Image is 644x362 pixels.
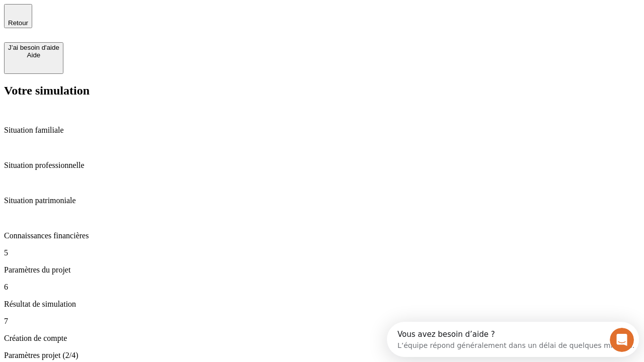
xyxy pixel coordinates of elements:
[4,42,63,74] button: J’ai besoin d'aideAide
[4,4,277,32] div: Ouvrir le Messenger Intercom
[4,317,640,326] p: 7
[8,44,59,51] div: J’ai besoin d'aide
[8,19,28,27] span: Retour
[4,265,640,275] p: Paramètres du projet
[610,328,634,352] iframe: Intercom live chat
[4,161,640,170] p: Situation professionnelle
[4,248,640,257] p: 5
[4,351,640,360] p: Paramètres projet (2/4)
[4,84,640,98] h2: Votre simulation
[4,196,640,205] p: Situation patrimoniale
[4,334,640,343] p: Création de compte
[4,126,640,135] p: Situation familiale
[4,300,640,309] p: Résultat de simulation
[8,51,59,59] div: Aide
[11,17,248,27] div: L’équipe répond généralement dans un délai de quelques minutes.
[4,4,32,28] button: Retour
[11,9,248,17] div: Vous avez besoin d’aide ?
[387,322,639,357] iframe: Intercom live chat discovery launcher
[4,231,640,240] p: Connaissances financières
[4,283,640,292] p: 6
